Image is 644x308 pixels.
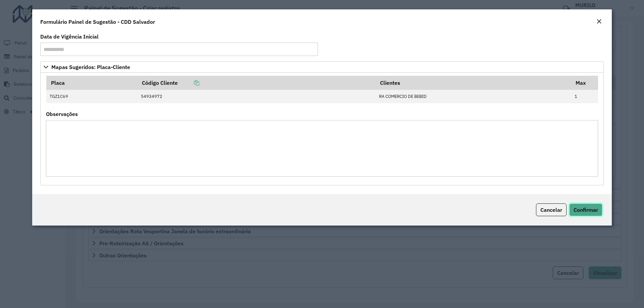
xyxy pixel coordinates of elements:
span: Confirmar [574,206,598,213]
th: Max [571,76,598,90]
span: Cancelar [540,206,562,213]
em: Fechar [596,19,602,24]
td: TGZ1C69 [46,90,138,103]
button: Confirmar [569,203,602,216]
th: Clientes [375,76,571,90]
th: Placa [46,76,138,90]
td: 54934972 [137,90,375,103]
h4: Formulário Painel de Sugestão - CDD Salvador [40,18,155,26]
label: Observações [46,110,78,118]
a: Mapas Sugeridos: Placa-Cliente [40,61,604,73]
button: Close [594,17,604,26]
span: Mapas Sugeridos: Placa-Cliente [51,64,130,70]
td: 1 [571,90,598,103]
label: Data de Vigência Inicial [40,33,99,41]
td: RA COMERCIO DE BEBID [375,90,571,103]
a: Copiar [178,79,199,86]
button: Cancelar [536,203,567,216]
th: Código Cliente [137,76,375,90]
div: Mapas Sugeridos: Placa-Cliente [40,73,604,185]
